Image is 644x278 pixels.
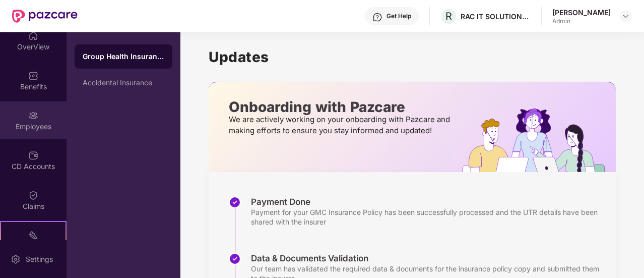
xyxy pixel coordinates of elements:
div: Payment for your GMC Insurance Policy has been successfully processed and the UTR details have be... [251,207,606,227]
img: svg+xml;base64,PHN2ZyBpZD0iRHJvcGRvd24tMzJ4MzIiIHhtbG5zPSJodHRwOi8vd3d3LnczLm9yZy8yMDAwL3N2ZyIgd2... [622,12,630,20]
img: svg+xml;base64,PHN2ZyBpZD0iQ0RfQWNjb3VudHMiIGRhdGEtbmFtZT0iQ0QgQWNjb3VudHMiIHhtbG5zPSJodHRwOi8vd3... [28,150,38,160]
div: Admin [552,17,611,25]
img: svg+xml;base64,PHN2ZyBpZD0iQmVuZWZpdHMiIHhtbG5zPSJodHRwOi8vd3d3LnczLm9yZy8yMDAwL3N2ZyIgd2lkdGg9Ij... [28,71,38,81]
p: We are actively working on your onboarding with Pazcare and making efforts to ensure you stay inf... [229,114,453,136]
img: svg+xml;base64,PHN2ZyBpZD0iSGVscC0zMngzMiIgeG1sbnM9Imh0dHA6Ly93d3cudzMub3JnLzIwMDAvc3ZnIiB3aWR0aD... [372,12,382,22]
img: svg+xml;base64,PHN2ZyBpZD0iU3RlcC1Eb25lLTMyeDMyIiB4bWxucz0iaHR0cDovL3d3dy53My5vcmcvMjAwMC9zdmciIH... [229,196,241,208]
img: svg+xml;base64,PHN2ZyBpZD0iRW1wbG95ZWVzIiB4bWxucz0iaHR0cDovL3d3dy53My5vcmcvMjAwMC9zdmciIHdpZHRoPS... [28,110,38,121]
img: svg+xml;base64,PHN2ZyBpZD0iSG9tZSIgeG1sbnM9Imh0dHA6Ly93d3cudzMub3JnLzIwMDAvc3ZnIiB3aWR0aD0iMjAiIG... [28,31,38,41]
img: svg+xml;base64,PHN2ZyBpZD0iU3RlcC1Eb25lLTMyeDMyIiB4bWxucz0iaHR0cDovL3d3dy53My5vcmcvMjAwMC9zdmciIH... [229,253,241,265]
div: RAC IT SOLUTIONS PRIVATE LIMITED [461,12,531,21]
p: Onboarding with Pazcare [229,102,453,112]
div: Settings [23,254,56,264]
span: R [445,10,452,22]
img: svg+xml;base64,PHN2ZyBpZD0iQ2xhaW0iIHhtbG5zPSJodHRwOi8vd3d3LnczLm9yZy8yMDAwL3N2ZyIgd2lkdGg9IjIwIi... [28,190,38,200]
h1: Updates [209,48,616,66]
div: Payment Done [251,196,606,207]
img: svg+xml;base64,PHN2ZyB4bWxucz0iaHR0cDovL3d3dy53My5vcmcvMjAwMC9zdmciIHdpZHRoPSIyMSIgaGVpZ2h0PSIyMC... [28,230,38,240]
img: New Pazcare Logo [12,10,78,23]
div: [PERSON_NAME] [552,8,611,17]
div: Get Help [387,12,411,20]
div: Group Health Insurance [83,51,164,62]
div: Accidental Insurance [83,79,164,87]
div: Data & Documents Validation [251,253,606,264]
img: hrOnboarding [462,108,616,172]
img: svg+xml;base64,PHN2ZyBpZD0iU2V0dGluZy0yMHgyMCIgeG1sbnM9Imh0dHA6Ly93d3cudzMub3JnLzIwMDAvc3ZnIiB3aW... [11,254,21,264]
